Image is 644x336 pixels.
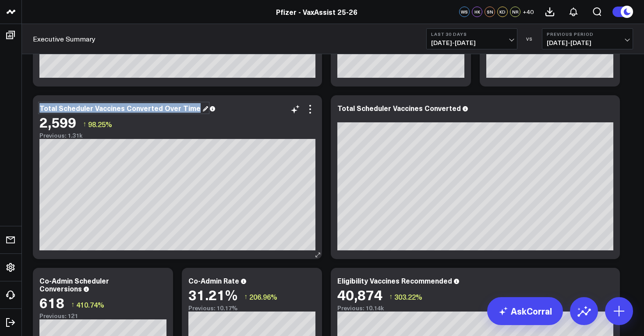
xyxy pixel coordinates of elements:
div: VS [522,36,538,42]
div: Previous: 10.14k [337,305,613,312]
div: 2,599 [39,114,76,130]
div: Previous: 121 [39,312,166,319]
div: 31.21% [188,287,237,302]
span: [DATE] - [DATE] [547,39,628,46]
span: [DATE] - [DATE] [431,39,513,46]
div: Eligibility Vaccines Recommended [337,276,452,285]
div: KD [497,7,508,17]
span: 98.25% [88,119,112,129]
div: Total Scheduler Vaccines Converted [337,103,461,113]
div: HK [472,7,482,17]
button: +40 [523,7,534,17]
b: Previous Period [547,31,628,37]
div: Previous: 10.17% [188,305,315,312]
span: ↑ [83,118,86,130]
span: ↑ [244,291,248,302]
a: Executive Summary [33,34,96,44]
a: AskCorral [487,297,563,325]
div: Total Scheduler Vaccines Converted Over Time [39,103,208,113]
span: 206.96% [249,292,277,301]
button: Last 30 Days[DATE]-[DATE] [426,28,517,49]
span: 410.74% [76,300,104,309]
div: Previous: 1.31k [39,132,315,139]
span: ↑ [71,299,74,310]
span: 303.22% [394,292,422,301]
div: Co-Admin Scheduler Conversions [39,276,109,293]
span: ↑ [389,291,393,302]
span: + 40 [523,9,534,15]
div: NR [510,7,520,17]
button: Previous Period[DATE]-[DATE] [542,28,633,49]
div: 618 [39,294,64,310]
b: Last 30 Days [431,31,513,37]
div: WS [459,7,470,17]
div: Co-Admin Rate [188,276,239,285]
div: 40,874 [337,287,382,302]
div: SN [485,7,495,17]
a: Pfizer - VaxAssist 25-26 [276,7,357,17]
